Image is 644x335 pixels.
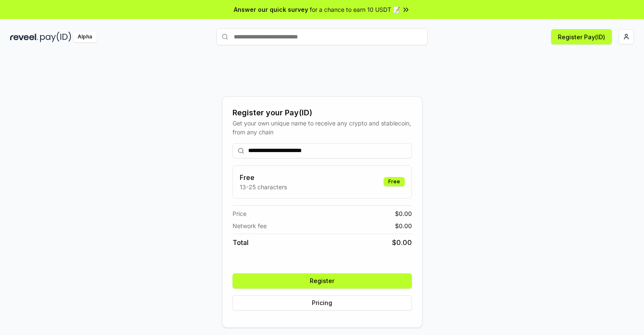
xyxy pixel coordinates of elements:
[233,221,267,230] span: Network fee
[233,209,246,218] span: Price
[40,32,71,42] img: pay_id
[73,32,97,42] div: Alpha
[240,172,287,182] h3: Free
[233,273,412,289] button: Register
[233,295,412,310] button: Pricing
[234,5,308,14] span: Answer our quick survey
[384,177,405,186] div: Free
[10,32,38,42] img: reveel_dark
[395,209,412,218] span: $ 0.00
[310,5,400,14] span: for a chance to earn 10 USDT 📝
[240,182,287,191] p: 13-25 characters
[233,107,412,119] div: Register your Pay(ID)
[233,237,249,248] span: Total
[395,221,412,230] span: $ 0.00
[233,119,412,136] div: Get your own unique name to receive any crypto and stablecoin, from any chain
[392,237,412,248] span: $ 0.00
[551,29,612,44] button: Register Pay(ID)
